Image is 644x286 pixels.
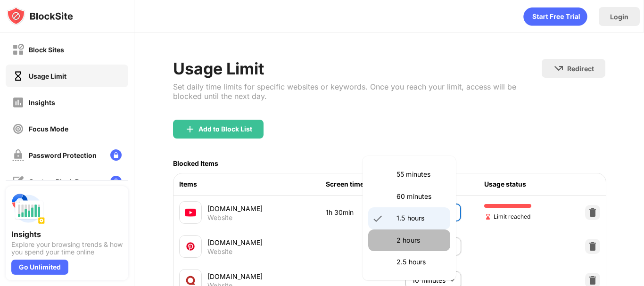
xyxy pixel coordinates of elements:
p: 55 minutes [396,169,445,180]
p: 60 minutes [396,191,445,202]
p: 2.5 hours [396,257,445,267]
p: 2 hours [396,235,445,245]
p: 1.5 hours [396,213,445,223]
